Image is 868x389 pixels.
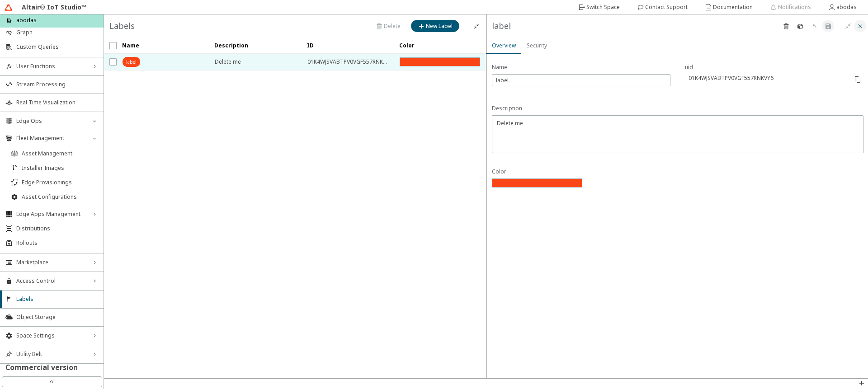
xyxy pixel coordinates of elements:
span: Utility Belt [16,351,87,358]
span: Installer Images [22,164,98,172]
span: Fleet Management [16,135,87,142]
unity-button: Delete [780,20,792,32]
span: Edge Provisionings [22,179,98,186]
span: Rollouts [16,239,98,247]
span: Edge Ops [16,117,87,125]
span: Marketplace [16,259,87,266]
p: abodas [16,16,37,24]
span: Access Control [16,277,87,285]
unity-button: Entities [794,20,806,32]
span: Stream Processing [16,81,98,88]
span: Asset Configurations [22,193,98,201]
unity-button: Save Changes [822,20,834,32]
span: Asset Management [22,150,98,157]
span: Real Time Visualization [16,99,98,106]
unity-button: Revert [808,20,820,32]
span: Object Storage [16,314,98,321]
span: Labels [16,295,98,303]
span: Edge Apps Management [16,211,87,218]
span: Space Settings [16,332,87,339]
span: User Functions [16,63,87,70]
span: Graph [16,29,98,36]
span: Distributions [16,225,98,232]
span: Custom Queries [16,43,98,51]
unity-typography: Color [492,168,582,178]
